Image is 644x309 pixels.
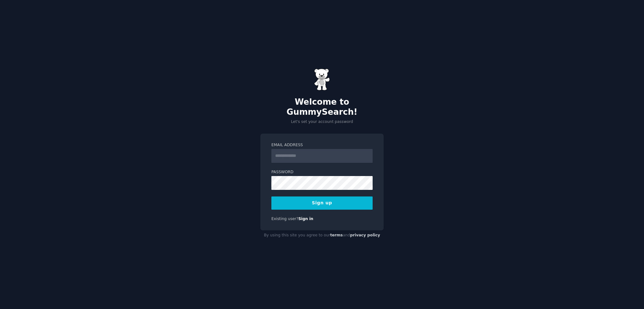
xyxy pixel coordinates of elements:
a: Sign in [298,217,314,221]
p: Let's set your account password [260,119,384,125]
h2: Welcome to GummySearch! [260,97,384,117]
a: privacy policy [350,233,380,237]
div: By using this site you agree to our and [260,230,384,240]
label: Email Address [271,142,373,148]
img: Gummy Bear [314,69,330,91]
a: terms [330,233,343,237]
span: Existing user? [271,217,298,221]
button: Sign up [271,196,373,210]
label: Password [271,169,373,175]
